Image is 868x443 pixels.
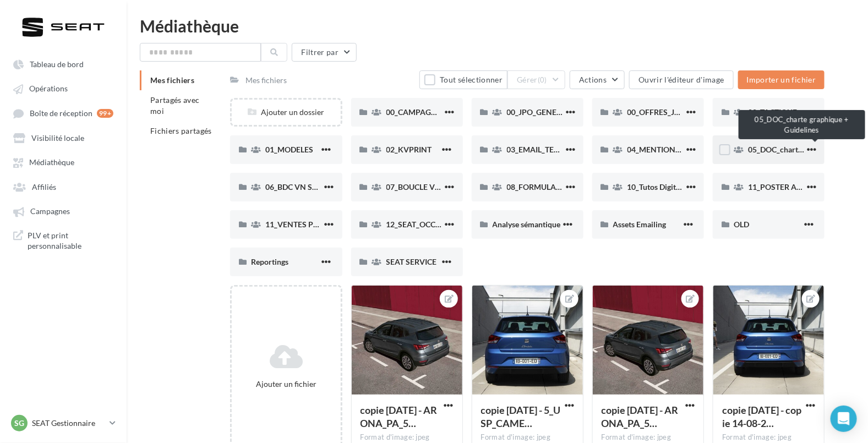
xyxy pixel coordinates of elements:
[627,107,722,117] span: 00_OFFRES_JUILLET AOÛT
[265,145,313,154] span: 01_MODELES
[7,201,120,221] a: Campagnes
[739,110,865,139] div: 05_DOC_charte graphique + Guidelines
[481,404,561,429] span: copie 14-08-2025 - 5_USP_CAMERA_RECUL_IBIZA_ED_RVB
[28,230,113,251] span: PLV et print personnalisable
[831,406,857,432] div: Open Intercom Messenger
[7,128,120,147] a: Visibilité locale
[493,220,561,229] span: Analyse sémantique
[14,418,24,429] span: SG
[30,108,92,118] span: Boîte de réception
[419,70,507,89] button: Tout sélectionner
[579,75,607,84] span: Actions
[32,182,56,192] span: Affiliés
[734,220,749,229] span: OLD
[245,75,287,86] div: Mes fichiers
[9,413,118,434] a: SG SEAT Gestionnaire
[265,220,359,229] span: 11_VENTES PRIVÉES SEAT
[507,70,565,89] button: Gérer(0)
[232,107,340,118] div: Ajouter un dossier
[7,54,120,74] a: Tableau de bord
[236,379,336,390] div: Ajouter un fichier
[292,43,357,62] button: Filtrer par
[748,182,838,192] span: 11_POSTER ADEME SEAT
[251,257,288,266] span: Reportings
[29,84,68,94] span: Opérations
[30,207,70,216] span: Campagnes
[602,404,679,429] span: copie 14-08-2025 - ARONA_PA_569_ED_RVB
[386,220,511,229] span: 12_SEAT_OCCASIONS_GARANTIES
[265,182,326,192] span: 06_BDC VN SEAT
[507,182,657,192] span: 08_FORMULAIRE DE DEMANDE CRÉATIVE
[150,95,200,116] span: Partagés avec moi
[7,226,120,256] a: PLV et print personnalisable
[150,126,212,135] span: Fichiers partagés
[602,433,695,442] div: Format d'image: jpeg
[7,78,120,98] a: Opérations
[538,75,547,84] span: (0)
[7,177,120,196] a: Affiliés
[361,433,454,442] div: Format d'image: jpeg
[30,59,84,69] span: Tableau de bord
[481,433,574,442] div: Format d'image: jpeg
[738,70,825,89] button: Importer un fichier
[32,418,105,429] p: SEAT Gestionnaire
[507,145,627,154] span: 03_EMAIL_TEMPLATE HTML SEAT
[97,109,113,118] div: 99+
[627,145,773,154] span: 04_MENTIONS LEGALES OFFRES PRESSE
[507,107,631,117] span: 00_JPO_GENERIQUE IBIZA ARONA
[747,75,816,84] span: Importer un fichier
[29,158,74,167] span: Médiathèque
[7,152,120,172] a: Médiathèque
[140,18,855,34] div: Médiathèque
[613,220,667,229] span: Assets Emailing
[31,133,84,143] span: Visibilité locale
[627,182,691,192] span: 10_Tutos Digitaleo
[386,145,432,154] span: 02_KVPRINT
[629,70,733,89] button: Ouvrir l'éditeur d'image
[748,107,851,117] span: 00_TACTIQUE_JUILLET AOÛT
[722,404,801,429] span: copie 14-08-2025 - copie 14-08-2025 - 5_USP_CAMERA_RECUL_IBIZA_ED_RVB
[361,404,438,429] span: copie 14-08-2025 - ARONA_PA_569_ED_RVB
[386,107,489,117] span: 00_CAMPAGNE_SEPTEMBRE
[150,75,194,85] span: Mes fichiers
[570,70,625,89] button: Actions
[386,182,532,192] span: 07_BOUCLE VIDEO ECRAN SHOWROOM
[722,433,815,442] div: Format d'image: jpeg
[7,103,120,123] a: Boîte de réception 99+
[386,257,437,266] span: SEAT SERVICE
